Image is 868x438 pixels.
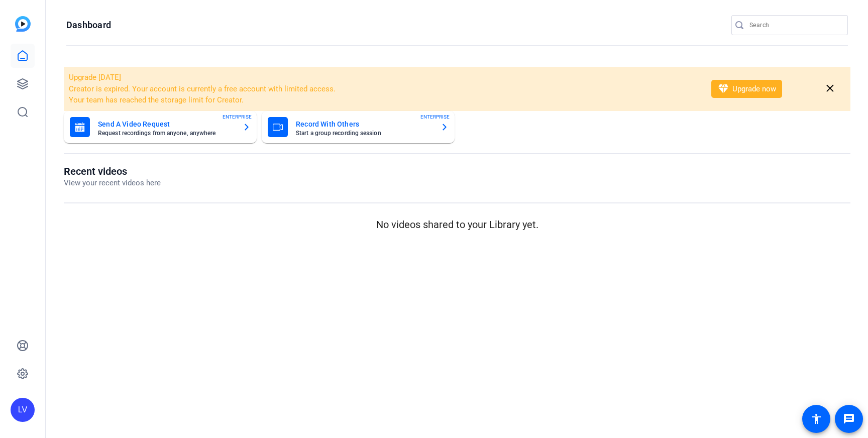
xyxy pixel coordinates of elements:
span: Upgrade [DATE] [69,73,121,82]
mat-icon: diamond [717,83,729,95]
input: Search [749,19,840,31]
li: Your team has reached the storage limit for Creator. [69,94,698,106]
p: No videos shared to your Library yet. [64,217,850,232]
h1: Dashboard [66,19,111,31]
mat-card-title: Send A Video Request [98,118,235,130]
span: ENTERPRISE [420,113,450,121]
mat-card-subtitle: Request recordings from anyone, anywhere [98,130,235,136]
li: Creator is expired. Your account is currently a free account with limited access. [69,83,698,95]
mat-card-title: Record With Others [296,118,432,130]
div: LV [11,398,35,422]
h1: Recent videos [64,165,161,177]
button: Record With OthersStart a group recording sessionENTERPRISE [262,111,455,143]
p: View your recent videos here [64,177,161,189]
button: Upgrade now [711,80,782,98]
button: Send A Video RequestRequest recordings from anyone, anywhereENTERPRISE [64,111,257,143]
mat-icon: message [843,413,855,425]
mat-icon: accessibility [810,413,822,425]
mat-card-subtitle: Start a group recording session [296,130,432,136]
img: blue-gradient.svg [15,16,31,32]
mat-icon: close [824,82,836,95]
span: ENTERPRISE [223,113,252,121]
